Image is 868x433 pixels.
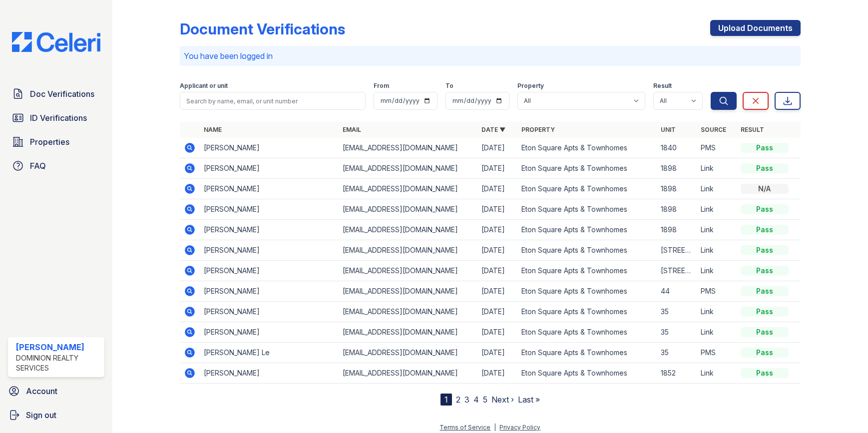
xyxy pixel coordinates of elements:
td: Eton Square Apts & Townhomes [517,261,656,281]
td: 1898 [657,199,697,220]
td: 1840 [657,138,697,158]
div: Pass [741,266,789,276]
a: Email [343,126,361,133]
span: Sign out [26,409,56,421]
td: Eton Square Apts & Townhomes [517,363,656,384]
span: Properties [30,136,69,148]
td: Link [697,220,737,240]
td: [EMAIL_ADDRESS][DOMAIN_NAME] [339,343,477,363]
td: [PERSON_NAME] [200,158,339,179]
span: ID Verifications [30,112,87,124]
a: Doc Verifications [8,84,104,104]
td: 35 [657,322,697,343]
a: Properties [8,132,104,152]
td: [DATE] [477,363,517,384]
td: [EMAIL_ADDRESS][DOMAIN_NAME] [339,322,477,343]
td: [PERSON_NAME] [200,220,339,240]
td: 1898 [657,179,697,199]
a: Upload Documents [710,20,801,36]
td: [EMAIL_ADDRESS][DOMAIN_NAME] [339,220,477,240]
div: [PERSON_NAME] [16,341,100,353]
div: Pass [741,327,789,337]
td: [DATE] [477,281,517,302]
td: Link [697,199,737,220]
label: Applicant or unit [180,82,228,90]
td: [PERSON_NAME] [200,281,339,302]
a: Sign out [4,405,108,425]
a: 2 [456,395,460,405]
a: Next › [491,395,514,405]
td: Eton Square Apts & Townhomes [517,158,656,179]
td: [PERSON_NAME] [200,322,339,343]
div: Pass [741,245,789,255]
td: Eton Square Apts & Townhomes [517,220,656,240]
td: [PERSON_NAME] [200,199,339,220]
a: FAQ [8,156,104,176]
td: [DATE] [477,179,517,199]
td: [PERSON_NAME] [200,302,339,322]
td: 1898 [657,158,697,179]
a: Privacy Policy [499,424,540,431]
div: Pass [741,348,789,358]
a: 3 [464,395,469,405]
div: Pass [741,368,789,378]
td: Link [697,302,737,322]
div: | [494,424,496,431]
label: Result [653,82,672,90]
td: [EMAIL_ADDRESS][DOMAIN_NAME] [339,138,477,158]
td: Eton Square Apts & Townhomes [517,199,656,220]
div: Pass [741,204,789,214]
div: Document Verifications [180,20,345,38]
div: Pass [741,143,789,153]
span: Doc Verifications [30,88,94,100]
td: Link [697,363,737,384]
td: [PERSON_NAME] [200,363,339,384]
td: Eton Square Apts & Townhomes [517,240,656,261]
td: [EMAIL_ADDRESS][DOMAIN_NAME] [339,179,477,199]
td: [EMAIL_ADDRESS][DOMAIN_NAME] [339,302,477,322]
span: FAQ [30,160,46,172]
td: Link [697,179,737,199]
a: Name [204,126,222,133]
div: 1 [440,394,452,406]
label: Property [517,82,544,90]
td: 35 [657,343,697,363]
td: [EMAIL_ADDRESS][DOMAIN_NAME] [339,281,477,302]
a: Last » [518,395,540,405]
div: N/A [741,184,789,194]
td: [DATE] [477,261,517,281]
td: PMS [697,281,737,302]
td: 1852 [657,363,697,384]
td: [PERSON_NAME] [200,261,339,281]
a: Unit [661,126,676,133]
td: 1898 [657,220,697,240]
td: Link [697,240,737,261]
td: [PERSON_NAME] [200,138,339,158]
td: [STREET_ADDRESS] [657,261,697,281]
a: Result [741,126,764,133]
td: Eton Square Apts & Townhomes [517,179,656,199]
td: PMS [697,343,737,363]
p: You have been logged in [184,50,796,62]
td: 44 [657,281,697,302]
a: Terms of Service [439,424,490,431]
a: Date ▼ [481,126,505,133]
td: Eton Square Apts & Townhomes [517,302,656,322]
label: To [445,82,453,90]
td: Link [697,158,737,179]
td: [EMAIL_ADDRESS][DOMAIN_NAME] [339,158,477,179]
td: [PERSON_NAME] [200,179,339,199]
td: PMS [697,138,737,158]
label: From [374,82,389,90]
td: Eton Square Apts & Townhomes [517,343,656,363]
a: Source [701,126,726,133]
td: [DATE] [477,240,517,261]
td: Eton Square Apts & Townhomes [517,138,656,158]
a: 4 [473,395,479,405]
td: [EMAIL_ADDRESS][DOMAIN_NAME] [339,261,477,281]
td: Eton Square Apts & Townhomes [517,322,656,343]
td: [EMAIL_ADDRESS][DOMAIN_NAME] [339,363,477,384]
td: [DATE] [477,322,517,343]
a: Property [521,126,555,133]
